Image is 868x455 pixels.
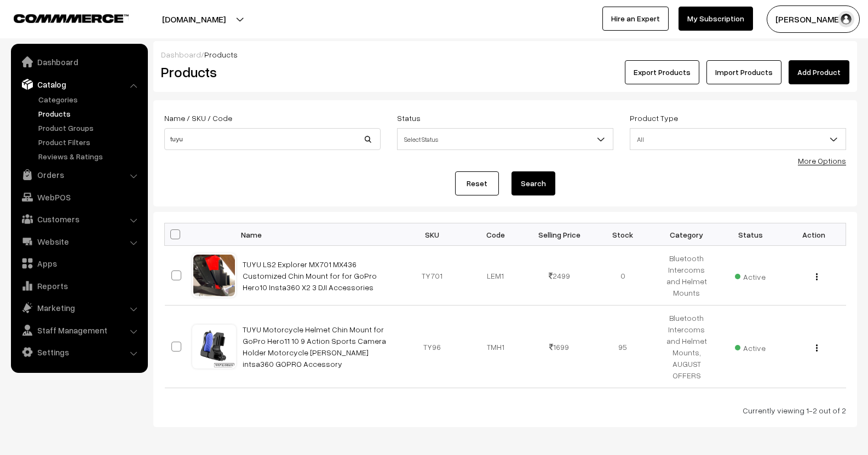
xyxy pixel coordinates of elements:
[625,60,699,84] button: Export Products
[36,108,144,119] a: Products
[14,74,144,94] a: Catalog
[14,187,144,207] a: WebPOS
[14,52,144,72] a: Dashboard
[464,246,527,306] td: LEM1
[838,11,854,27] img: user
[735,339,766,354] span: Active
[655,223,718,246] th: Category
[400,223,464,246] th: SKU
[655,306,718,388] td: Bluetooth Intercoms and Helmet Mounts, AUGUST OFFERS
[706,60,781,84] a: Import Products
[14,165,144,185] a: Orders
[782,223,846,246] th: Action
[735,268,766,283] span: Active
[14,11,110,24] a: COMMMERCE
[14,232,144,251] a: Website
[14,298,144,318] a: Marketing
[397,112,421,124] label: Status
[655,246,718,306] td: Bluetooth Intercoms and Helmet Mounts
[816,273,818,280] img: Menu
[527,246,591,306] td: 2499
[36,122,144,134] a: Product Groups
[400,246,464,306] td: TY701
[243,325,386,368] a: TUYU Motorcycle Helmet Chin Mount for GoPro Hero11 10 9 Action Sports Camera Holder Motorcycle [P...
[36,136,144,148] a: Product Filters
[124,5,264,33] button: [DOMAIN_NAME]
[243,260,377,292] a: TUYU LS2 Explorer MX701 MX436 Customized Chin Mount for for GoPro Hero10 Insta360 X2 3 DJI Access...
[630,130,846,149] span: All
[767,5,860,33] button: [PERSON_NAME]
[14,320,144,340] a: Staff Management
[161,49,849,60] div: /
[161,50,201,59] a: Dashboard
[464,223,527,246] th: Code
[164,405,846,416] div: Currently viewing 1-2 out of 2
[464,306,527,388] td: TMH1
[14,276,144,296] a: Reports
[527,223,591,246] th: Selling Price
[204,50,238,59] span: Products
[718,223,782,246] th: Status
[630,128,846,150] span: All
[164,112,232,124] label: Name / SKU / Code
[14,209,144,229] a: Customers
[527,306,591,388] td: 1699
[591,306,654,388] td: 95
[602,7,669,31] a: Hire an Expert
[400,306,464,388] td: TY96
[630,112,678,124] label: Product Type
[36,94,144,105] a: Categories
[798,156,846,165] a: More Options
[36,151,144,162] a: Reviews & Ratings
[398,130,613,149] span: Select Status
[164,128,381,150] input: Name / SKU / Code
[161,64,380,80] h2: Products
[455,171,499,195] a: Reset
[816,344,818,352] img: Menu
[14,14,129,22] img: COMMMERCE
[397,128,613,150] span: Select Status
[789,60,849,84] a: Add Product
[236,223,400,246] th: Name
[14,254,144,273] a: Apps
[511,171,555,195] button: Search
[591,223,654,246] th: Stock
[679,7,753,31] a: My Subscription
[591,246,654,306] td: 0
[14,342,144,362] a: Settings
